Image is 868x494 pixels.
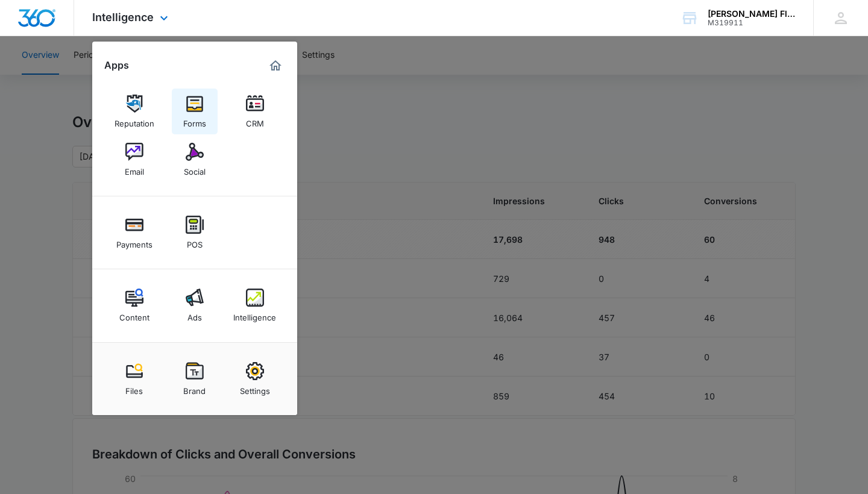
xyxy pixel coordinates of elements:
div: Email [125,161,144,177]
div: Content [119,307,149,322]
a: POS [172,210,218,255]
a: Settings [232,356,278,402]
div: Forms [183,113,206,128]
span: Intelligence [92,11,154,23]
a: Social [172,137,218,183]
a: Brand [172,356,218,402]
a: Payments [112,210,157,255]
div: Ads [187,307,202,322]
a: Files [112,356,157,402]
a: CRM [232,89,278,134]
div: Social [184,161,206,177]
div: account name [708,9,796,19]
div: Payments [116,234,153,249]
div: Brand [183,380,206,396]
a: Intelligence [232,283,278,328]
div: POS [187,234,203,249]
div: Files [125,380,143,396]
a: Email [112,137,157,183]
div: Settings [240,380,270,396]
div: CRM [246,113,264,128]
a: Forms [172,89,218,134]
h2: Apps [104,60,129,71]
a: Content [112,283,157,328]
a: Ads [172,283,218,328]
a: Marketing 360® Dashboard [266,56,285,75]
div: Intelligence [233,307,276,322]
a: Reputation [112,89,157,134]
div: Reputation [115,113,154,128]
div: account id [708,19,796,27]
